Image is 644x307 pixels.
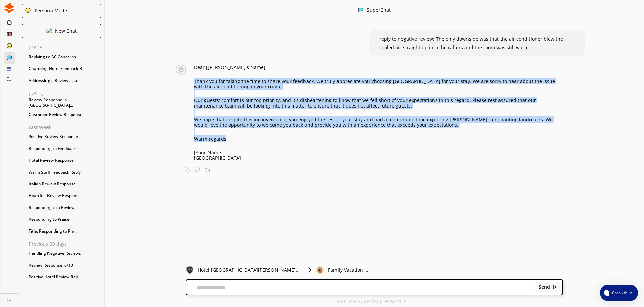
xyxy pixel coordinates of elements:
[194,136,563,142] p: Warm regards,
[25,52,104,62] div: Replying to AC Concerns
[1,294,18,305] a: Close
[539,284,550,290] b: Send
[25,155,104,165] div: Hotel Review Response
[25,64,104,74] div: Charming Hotel Feedback R...
[25,214,104,224] div: Responding to Praise
[46,28,52,33] img: Close
[609,290,634,296] span: Chat with us
[205,167,210,173] img: Save
[29,241,104,247] p: Previous 30 days
[7,298,11,302] img: Close
[25,167,104,177] div: Warm Staff Feedback Reply
[328,267,368,273] p: Family Vacation ...
[194,155,563,161] p: [GEOGRAPHIC_DATA]
[186,266,194,274] img: Close
[25,260,104,270] div: Review Response: 6/10
[198,267,300,273] p: Hotel [GEOGRAPHIC_DATA][PERSON_NAME]...
[304,266,312,274] img: Close
[25,132,104,142] div: Positive Review Response
[195,167,200,173] img: Favorite
[25,179,104,189] div: Italian Review Response
[25,144,104,154] div: Responding to Feedback
[55,28,77,34] p: New Chat
[25,75,104,86] div: Addressing a Review Issue
[25,226,104,236] div: Title: Responding to Prai...
[32,8,67,13] div: Persona Mode
[337,299,412,304] p: GPT 4o + Supercopy Persona-AI 3
[194,117,563,128] p: We hope that despite this inconvenience, you enjoyed the rest of your stay and had a memorable ti...
[25,248,104,258] div: Handling Negative Reviews
[379,36,563,51] span: reply to negative review: The only downside was that the air conditioner blew the cooled air stra...
[194,150,563,155] p: [Your Name]
[194,98,563,109] p: Our guests' comfort is our top priority, and it's disheartening to know that we fell short of you...
[194,79,563,89] p: Thank you for taking the time to share your feedback. We truly appreciate you choosing [GEOGRAPHI...
[25,203,104,213] div: Responding to a Review
[29,125,104,130] p: Last Week
[25,98,104,108] div: Review Response in [GEOGRAPHIC_DATA]...
[171,65,191,75] img: Close
[552,285,557,289] img: Close
[25,191,104,201] div: Heartfelt Review Response
[4,3,15,14] img: Close
[25,284,104,294] div: Reservation Confirmation
[185,167,190,173] img: Copy
[29,45,104,50] p: [DATE]
[25,272,104,282] div: Positive Hotel Review Rep...
[316,266,324,274] img: Close
[367,7,391,14] div: SuperChat
[25,110,104,120] div: Customer Review Response
[194,65,563,70] p: Dear [[PERSON_NAME]'s Name],
[600,285,638,301] button: atlas-launcher
[25,7,31,13] img: Close
[358,7,363,13] img: Close
[29,91,104,96] p: [DATE]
